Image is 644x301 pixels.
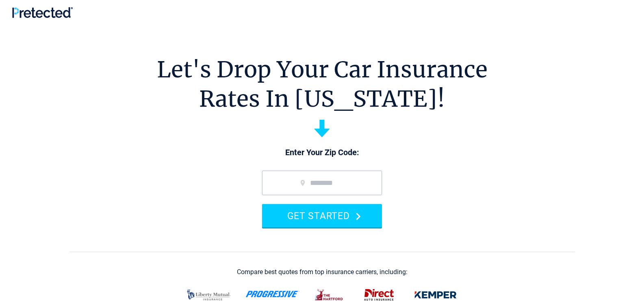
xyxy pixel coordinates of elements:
button: GET STARTED [262,204,382,227]
img: Pretected Logo [12,7,73,18]
img: progressive [245,291,300,297]
div: Compare best quotes from top insurance carriers, including: [237,268,408,276]
p: Enter Your Zip Code: [254,147,390,158]
input: zip code [262,171,382,195]
h1: Let's Drop Your Car Insurance Rates In [US_STATE]! [157,55,488,114]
